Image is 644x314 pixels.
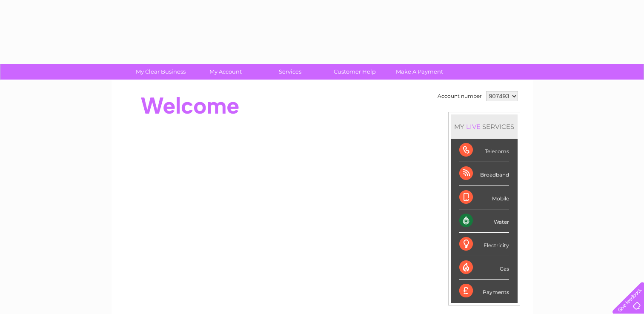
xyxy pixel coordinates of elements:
[435,89,484,103] td: Account number
[459,280,509,303] div: Payments
[384,64,455,80] a: Make A Payment
[320,64,390,80] a: Customer Help
[459,186,509,209] div: Mobile
[459,162,509,186] div: Broadband
[459,256,509,280] div: Gas
[459,139,509,162] div: Telecoms
[126,64,196,80] a: My Clear Business
[451,114,518,139] div: MY SERVICES
[255,64,325,80] a: Services
[459,233,509,256] div: Electricity
[464,123,482,131] div: LIVE
[190,64,260,80] a: My Account
[459,209,509,233] div: Water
